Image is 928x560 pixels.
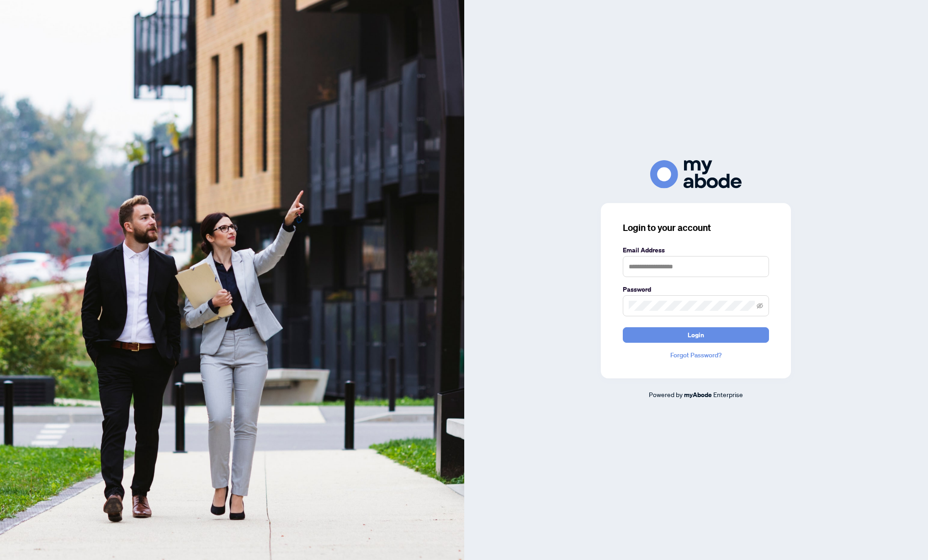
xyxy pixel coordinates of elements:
h3: Login to your account [623,221,769,234]
a: myAbode [684,390,712,400]
span: Powered by [649,390,683,398]
button: Login [623,327,769,343]
a: Forgot Password? [623,350,769,360]
span: eye-invisible [757,303,763,309]
label: Email Address [623,245,769,255]
label: Password [623,284,769,294]
span: Enterprise [713,390,743,398]
img: ma-logo [650,160,742,188]
span: Login [688,328,704,342]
